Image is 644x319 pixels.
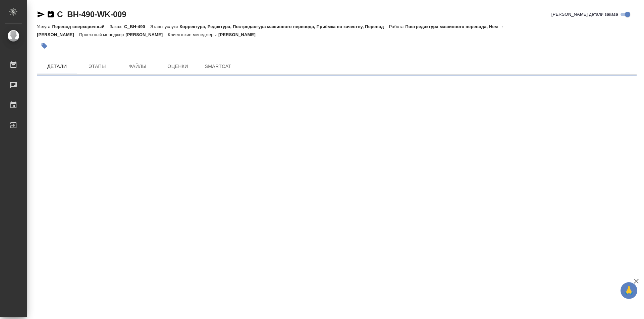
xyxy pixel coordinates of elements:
button: Скопировать ссылку [47,10,55,18]
p: Заказ: [110,24,124,29]
span: [PERSON_NAME] детали заказа [551,11,618,18]
a: C_BH-490-WK-009 [57,10,126,19]
p: Перевод сверхсрочный [52,24,109,29]
span: Файлы [121,62,154,71]
p: Клиентские менеджеры [168,32,218,37]
span: Этапы [81,62,113,71]
button: Добавить тэг [37,38,52,53]
span: Детали [41,62,73,71]
p: C_BH-490 [124,24,150,29]
p: [PERSON_NAME] [125,32,168,37]
span: Оценки [162,62,194,71]
p: Работа [389,24,406,29]
p: [PERSON_NAME] [218,32,261,37]
span: 🙏 [623,284,635,298]
p: Этапы услуги [150,24,180,29]
button: 🙏 [621,282,637,299]
button: Скопировать ссылку для ЯМессенджера [37,10,45,18]
p: Услуга [37,24,52,29]
span: SmartCat [202,62,234,71]
p: Проектный менеджер [79,32,125,37]
p: Корректура, Редактура, Постредактура машинного перевода, Приёмка по качеству, Перевод [179,24,389,29]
